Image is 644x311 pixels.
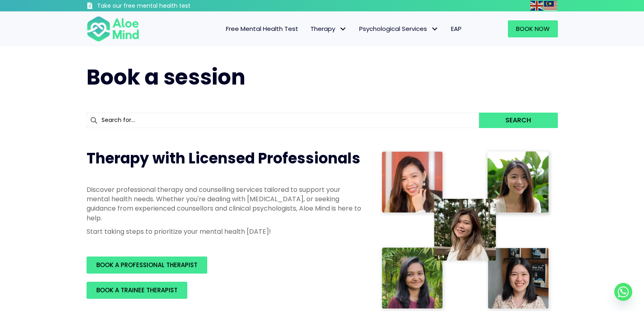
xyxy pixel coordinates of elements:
a: EAP [445,20,468,37]
img: ms [544,1,557,11]
a: Book Now [508,20,558,37]
a: Whatsapp [614,283,632,301]
p: Discover professional therapy and counselling services tailored to support your mental health nee... [87,185,363,223]
button: Search [479,113,557,128]
a: Take our free mental health test [87,2,234,11]
nav: Menu [150,20,468,37]
span: Therapy with Licensed Professionals [87,148,360,169]
span: BOOK A PROFESSIONAL THERAPIST [96,261,197,269]
a: Malay [544,1,558,10]
span: BOOK A TRAINEE THERAPIST [96,286,178,294]
span: Book a session [87,62,245,92]
a: BOOK A PROFESSIONAL THERAPIST [87,257,207,274]
span: Therapy: submenu [337,23,349,35]
img: en [530,1,543,11]
a: Psychological ServicesPsychological Services: submenu [353,20,445,37]
span: Book Now [516,24,550,33]
h3: Take our free mental health test [97,2,234,10]
input: Search for... [87,113,479,128]
a: BOOK A TRAINEE THERAPIST [87,282,187,299]
span: EAP [451,24,462,33]
span: Psychological Services: submenu [429,23,441,35]
span: Psychological Services [359,24,439,33]
span: Therapy [310,24,347,33]
a: TherapyTherapy: submenu [304,20,353,37]
span: Free Mental Health Test [226,24,298,33]
a: English [530,1,544,10]
img: Aloe mind Logo [87,15,139,42]
p: Start taking steps to prioritize your mental health [DATE]! [87,227,363,236]
a: Free Mental Health Test [220,20,304,37]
